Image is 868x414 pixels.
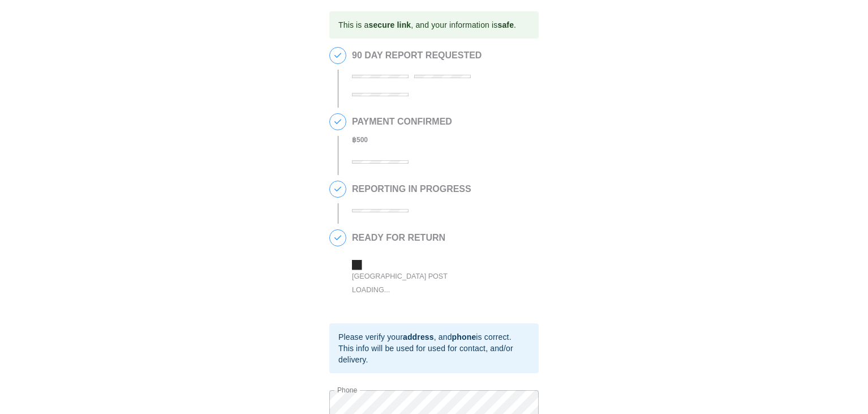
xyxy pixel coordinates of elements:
div: This is a , and your information is . [338,15,516,35]
div: [GEOGRAPHIC_DATA] Post Loading... [352,270,471,296]
span: 4 [330,230,346,246]
b: address [403,332,434,342]
span: 2 [330,114,346,130]
h2: 90 DAY REPORT REQUESTED [352,50,533,61]
div: Please verify your , and is correct. [338,331,530,343]
span: 1 [330,48,346,63]
span: 3 [330,181,346,197]
h2: READY FOR RETURN [352,233,522,243]
h2: PAYMENT CONFIRMED [352,117,452,127]
b: phone [452,332,476,342]
b: ฿ 500 [352,136,368,144]
b: safe [497,20,514,29]
b: secure link [368,20,411,29]
div: This info will be used for used for contact, and/or delivery. [338,343,530,365]
h2: REPORTING IN PROGRESS [352,184,471,194]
